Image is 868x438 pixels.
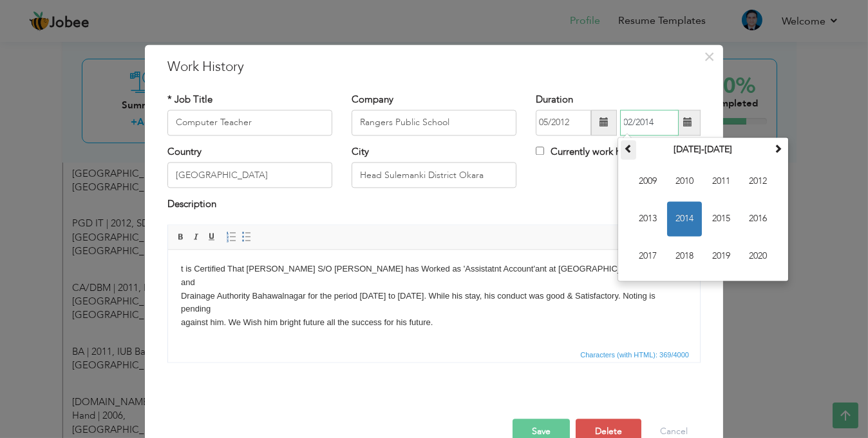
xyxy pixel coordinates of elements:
input: Currently work here [536,146,544,155]
span: Characters (with HTML): 369/4000 [578,349,692,361]
label: Description [167,198,216,212]
label: Country [167,145,202,159]
span: 2019 [704,239,739,274]
label: Currently work here [536,145,634,159]
span: 2017 [630,239,665,274]
th: Select Decade [636,140,770,159]
span: 2009 [630,164,665,199]
h3: Work History [167,57,701,77]
input: From [536,110,591,135]
a: Insert/Remove Bulleted List [240,230,254,244]
a: Insert/Remove Numbered List [224,230,238,244]
iframe: Rich Text Editor, workEditor [168,250,700,346]
button: Close [699,46,720,67]
span: 2012 [741,164,775,199]
span: 2016 [741,201,775,236]
span: Next Decade [773,144,782,153]
input: Present [620,110,679,135]
label: Company [352,93,393,106]
span: 2010 [667,164,702,199]
span: 2018 [667,239,702,274]
a: Underline [205,230,219,244]
span: 2015 [704,201,739,236]
label: City [352,145,369,159]
span: 2020 [741,239,775,274]
span: Previous Decade [624,144,633,153]
div: Statistics [578,349,693,361]
span: 2014 [667,201,702,236]
a: Bold [174,230,188,244]
span: 2013 [630,201,665,236]
label: * Job Title [167,93,212,106]
a: Italic [189,230,203,244]
span: 2011 [704,164,739,199]
span: × [704,45,715,68]
label: Duration [536,93,573,106]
